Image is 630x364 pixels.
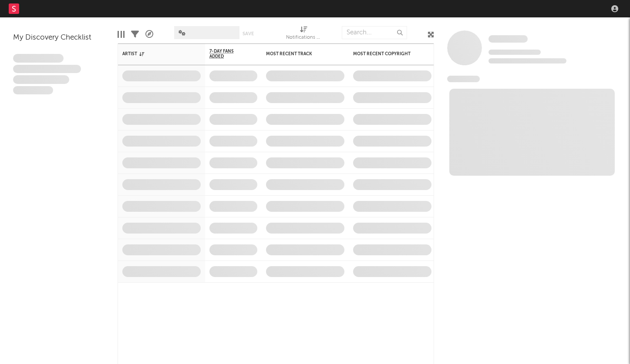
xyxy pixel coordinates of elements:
[447,76,480,82] span: News Feed
[353,51,418,57] div: Most Recent Copyright
[243,31,254,36] button: Save
[13,75,69,84] span: Praesent ac interdum
[489,35,528,43] span: Some Artist
[286,33,321,43] div: Notifications (Artist)
[266,51,331,57] div: Most Recent Track
[122,51,188,57] div: Artist
[489,50,541,55] span: Tracking Since: [DATE]
[209,49,244,59] span: 7-Day Fans Added
[13,65,81,73] span: Integer aliquet in purus et
[13,86,53,95] span: Aliquam viverra
[13,54,64,63] span: Lorem ipsum dolor
[489,35,528,43] a: Some Artist
[118,22,125,47] div: Edit Columns
[145,22,153,47] div: A&R Pipeline
[286,22,321,47] div: Notifications (Artist)
[489,58,566,63] span: 0 fans last week
[131,22,139,47] div: Filters
[13,33,104,43] div: My Discovery Checklist
[342,26,407,39] input: Search...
